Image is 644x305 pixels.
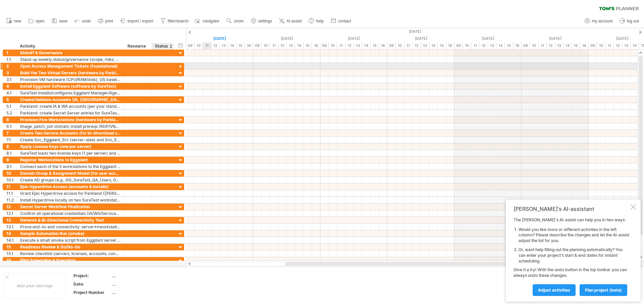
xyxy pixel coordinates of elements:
[6,224,16,230] div: 13.1
[6,56,16,63] div: 1.1
[73,273,110,279] div: Project:
[6,204,16,210] div: 12
[186,42,195,49] div: 09
[6,170,16,176] div: 10
[530,42,538,49] div: 10
[6,137,16,143] div: 7.1
[519,247,629,264] li: Or, want help filling out the planning automatically? You can enter your project's start & end da...
[6,183,16,190] div: 11
[6,250,16,257] div: 15.1
[446,42,454,49] div: 16
[585,288,622,293] span: plan project (beta)
[320,42,329,49] div: 09
[597,42,605,49] div: 10
[6,190,16,197] div: 11.1
[421,42,429,49] div: 13
[471,42,480,49] div: 11
[522,35,589,42] div: Sunday, 14 September 2025
[505,42,513,49] div: 15
[20,244,121,250] div: Readiness Review & Go/No-Go
[307,17,326,25] a: help
[631,42,639,49] div: 14
[6,123,16,130] div: 6.1
[6,117,16,123] div: 6
[20,170,121,176] div: Domain Group & Assignment Model (for user access)
[6,143,16,150] div: 8
[438,42,446,49] div: 15
[249,17,274,25] a: settings
[20,83,121,89] div: Install Eggplant Software (software by SureTest)
[59,19,67,23] span: save
[20,257,121,263] div: Pilot Scheduling & Execution
[329,42,337,49] div: 10
[155,43,170,50] div: Status
[253,42,262,49] div: 09
[413,42,421,49] div: 12
[20,110,121,116] div: Parkland: create Secret Server entries for SureTest (Trient + 2)
[354,42,362,49] div: 13
[6,50,16,56] div: 1
[20,76,121,83] div: Provision VM hardware (CPU/RAM/disk), OS baseline, join domain, network/VLANs, firewall rules for...
[627,19,639,23] span: log out
[6,76,16,83] div: 3.1
[287,42,295,49] div: 13
[6,177,16,183] div: 10.1
[20,150,121,156] div: SureTest loads two license keys (1 per server) and configures assignment to the 5 workstations/ag...
[112,281,168,287] div: ....
[514,217,629,296] div: The [PERSON_NAME]'s AI-assist can help you in two ways: Give it a try! With the undo button in th...
[320,35,387,42] div: Thursday, 11 September 2025
[614,42,622,49] div: 12
[14,19,21,23] span: new
[454,42,463,49] div: 09
[345,42,354,49] div: 12
[258,19,272,23] span: settings
[20,210,121,217] div: Confirm all operational credentials (IA/WA/Service) are vaulted and mapped to devices/servers; br...
[73,290,110,295] div: Project Number
[262,42,270,49] div: 10
[20,123,121,130] div: Image, patch, join domain; install prereqs (RDP/VNC, browsers, test tools); network routing to se...
[118,17,155,25] a: import / export
[533,284,576,296] a: Adjust activities
[316,19,324,23] span: help
[20,163,121,170] div: Connect each of the 5 workstations to the Eggplant servers; tag by team/use; verify scheduler see...
[20,183,121,190] div: Epic Hyperdrive Access (accounts & installs)
[563,42,572,49] div: 14
[6,157,16,163] div: 9
[6,110,16,116] div: 5.2
[203,19,219,23] span: navigator
[6,163,16,170] div: 9.1
[270,42,278,49] div: 11
[236,42,245,49] div: 15
[583,17,614,25] a: my account
[36,19,45,23] span: open
[605,42,614,49] div: 11
[112,273,168,279] div: ....
[312,42,320,49] div: 16
[20,237,121,243] div: Execute a small smoke script from Eggplant server to a workstation (login, open app, simple valid...
[6,96,16,103] div: 5
[20,70,121,76] div: Build the Two Virtual Servers (hardware by Parkland)
[20,96,121,103] div: Create/Validate Accounts (IA, [GEOGRAPHIC_DATA], SecretServer)
[396,42,404,49] div: 10
[211,42,220,49] div: 12
[20,130,121,136] div: Create Two Service Accounts (for bi-directional server↔workstation comms)
[6,103,16,109] div: 5.1
[20,143,121,150] div: Apply License Keys (one per server)
[73,281,110,287] div: Date:
[73,17,93,25] a: undo
[253,35,320,42] div: Wednesday, 10 September 2025
[277,17,304,25] a: AI assist
[6,210,16,217] div: 12.1
[20,43,120,50] div: Activity
[572,42,580,49] div: 15
[20,157,121,163] div: Register Workstations to Eggplant
[220,42,228,49] div: 13
[20,217,121,223] div: Network & Bi-Directional Connectivity Test
[50,17,69,25] a: save
[519,227,629,244] li: Would you like more or different activities in the left column? Please describe the changes and l...
[538,42,547,49] div: 11
[580,284,627,296] a: plan project (beta)
[20,50,121,56] div: Kickoff & Governance
[6,90,16,96] div: 4.1
[589,42,597,49] div: 09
